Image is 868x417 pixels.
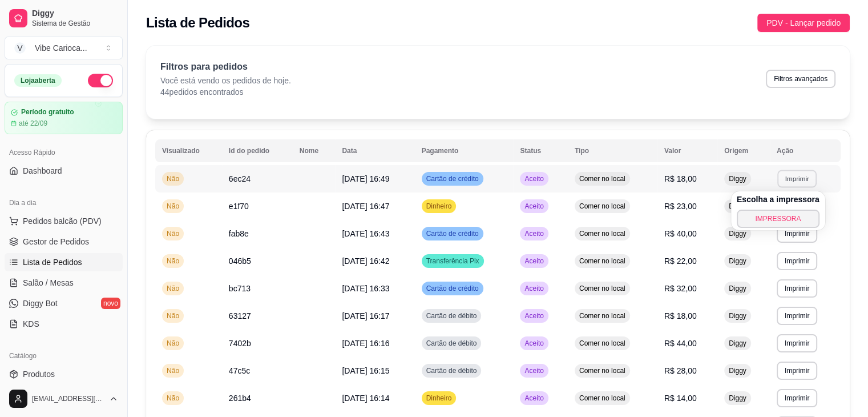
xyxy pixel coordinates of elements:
th: Visualizado [155,139,222,162]
span: Gestor de Pedidos [23,236,89,247]
span: Não [164,202,181,211]
span: [DATE] 16:16 [342,339,389,348]
th: Valor [657,139,717,162]
th: Ação [770,139,841,162]
th: Data [335,139,414,162]
span: Aceito [522,394,546,403]
button: Imprimir [777,362,817,380]
span: [DATE] 16:33 [342,284,389,293]
button: Imprimir [777,224,817,243]
th: Origem [717,139,770,162]
div: Acesso Rápido [5,143,123,162]
span: [EMAIL_ADDRESS][DOMAIN_NAME] [32,394,104,403]
p: 44 pedidos encontrados [160,86,291,98]
button: Alterar Status [88,74,113,87]
span: Não [164,174,181,183]
span: Comer no local [577,202,628,211]
button: IMPRESSORA [737,210,819,228]
span: bc713 [229,284,251,293]
span: e1f70 [229,202,249,211]
span: PDV - Lançar pedido [766,17,841,29]
span: Comer no local [577,394,628,403]
span: 261b4 [229,394,251,403]
span: 47c5c [229,366,250,375]
span: Não [164,284,181,293]
span: Cartão de débito [424,311,479,320]
span: 046b5 [229,256,251,266]
span: Diggy [32,9,118,19]
span: Produtos [23,368,55,380]
th: Pagamento [415,139,514,162]
span: [DATE] 16:43 [342,229,389,238]
th: Nome [293,139,336,162]
article: Período gratuito [21,108,74,117]
span: Aceito [522,284,546,293]
span: Diggy [726,229,749,238]
span: Diggy [726,174,749,183]
button: Imprimir [777,334,817,352]
button: Select a team [5,37,123,59]
span: Comer no local [577,311,628,320]
span: Comer no local [577,174,628,183]
span: Não [164,256,181,266]
p: Filtros para pedidos [160,60,291,74]
th: Id do pedido [222,139,293,162]
th: Status [513,139,567,162]
button: Filtros avançados [766,70,835,88]
span: Diggy [726,284,749,293]
span: 63127 [229,311,251,320]
span: Cartão de débito [424,366,479,375]
span: Dinheiro [424,394,454,403]
button: Imprimir [777,389,817,407]
span: Transferência Pix [424,256,482,266]
span: Comer no local [577,229,628,238]
span: Aceito [522,202,546,211]
span: Aceito [522,256,546,266]
button: Imprimir [777,307,817,325]
span: 7402b [229,339,251,348]
span: Cartão de crédito [424,174,481,183]
span: Comer no local [577,339,628,348]
button: Imprimir [777,252,817,270]
span: Cartão de crédito [424,284,481,293]
button: Imprimir [777,170,817,187]
span: Diggy [726,256,749,266]
span: Diggy [726,366,749,375]
span: Não [164,394,181,403]
span: Sistema de Gestão [32,19,118,28]
span: Pedidos balcão (PDV) [23,215,102,227]
div: Catálogo [5,347,123,365]
th: Tipo [568,139,657,162]
span: R$ 18,00 [664,174,697,183]
span: Não [164,339,181,348]
span: V [14,42,26,54]
span: 6ec24 [229,174,251,183]
span: Comer no local [577,256,628,266]
span: R$ 23,00 [664,202,697,211]
span: Comer no local [577,284,628,293]
span: Não [164,311,181,320]
span: Diggy [726,311,749,320]
span: Aceito [522,339,546,348]
span: Aceito [522,366,546,375]
span: Diggy [726,202,749,211]
span: [DATE] 16:15 [342,366,389,375]
article: até 22/09 [19,119,47,128]
span: Dashboard [23,165,62,177]
span: Diggy Bot [23,298,58,309]
span: Aceito [522,174,546,183]
div: Dia a dia [5,194,123,212]
h4: Escolha a impressora [737,194,819,205]
span: fab8e [229,229,249,238]
span: Aceito [522,229,546,238]
span: R$ 44,00 [664,339,697,348]
span: [DATE] 16:17 [342,311,389,320]
h2: Lista de Pedidos [146,14,249,32]
span: R$ 40,00 [664,229,697,238]
span: [DATE] 16:42 [342,256,389,266]
span: R$ 18,00 [664,311,697,320]
span: R$ 14,00 [664,394,697,403]
span: Não [164,366,181,375]
span: Lista de Pedidos [23,256,82,268]
span: KDS [23,318,39,330]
